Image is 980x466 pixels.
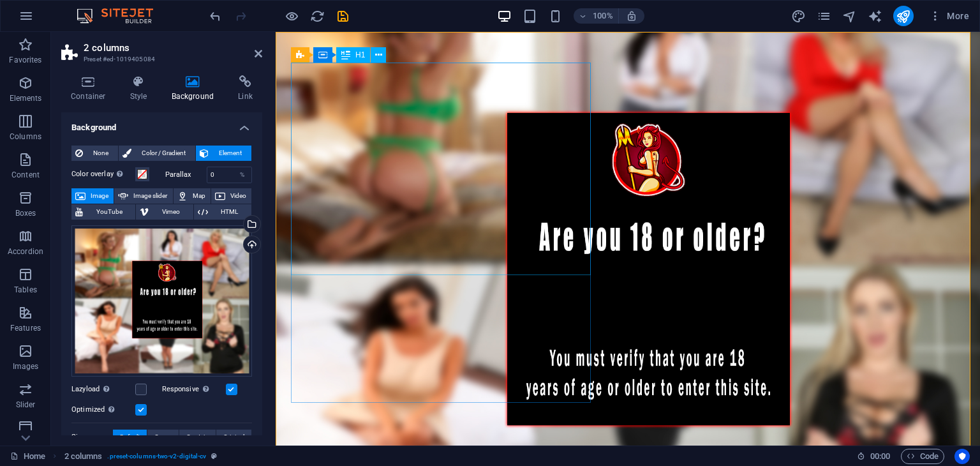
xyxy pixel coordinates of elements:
[135,146,191,161] span: Color / Gradient
[71,204,135,220] button: YouTube
[870,449,890,464] span: 00 00
[132,188,168,204] span: Image slider
[16,400,36,410] p: Slider
[10,323,41,333] p: Features
[9,55,41,65] p: Favorites
[924,6,974,26] button: More
[817,8,832,24] button: pages
[791,8,806,24] button: design
[907,449,939,464] span: Code
[64,449,103,464] span: Click to select. Double-click to edit
[152,204,189,220] span: Vimeo
[64,449,218,464] nav: breadcrumb
[216,430,251,445] button: Original
[284,8,299,24] button: Click here to leave preview mode and continue editing
[120,430,140,445] span: Default
[71,146,118,161] button: None
[791,9,806,24] i: Design (Ctrl+Alt+Y)
[574,8,619,24] button: 100%
[87,204,131,220] span: YouTube
[113,430,147,445] button: Default
[896,9,910,24] i: Publish
[842,9,857,24] i: Navigator
[71,430,113,445] label: Size
[73,8,169,24] img: Editor Logo
[84,42,262,54] h2: 2 columns
[89,188,110,204] span: Image
[212,146,248,161] span: Element
[14,285,37,295] p: Tables
[207,8,223,24] button: undo
[310,9,325,24] i: Reload page
[121,75,162,102] h4: Style
[954,449,970,464] button: Usercentrics
[868,9,882,24] i: AI Writer
[211,453,217,460] i: This element is a customizable preset
[901,449,944,464] button: Code
[61,75,121,102] h4: Container
[71,188,114,204] button: Image
[817,9,831,24] i: Pages (Ctrl+Alt+S)
[165,171,207,178] label: Parallax
[355,51,365,59] span: H1
[154,430,171,445] span: Cover
[10,449,45,464] a: Click to cancel selection. Double-click to open Pages
[196,146,251,161] button: Element
[107,449,206,464] span: . preset-columns-two-v2-digital-cv
[84,54,237,65] h3: Preset #ed-1019405084
[857,449,891,464] h6: Session time
[223,430,244,445] span: Original
[186,430,209,445] span: Contain
[626,10,637,22] i: On resize automatically adjust zoom level to fit chosen device.
[114,188,172,204] button: Image slider
[11,170,40,180] p: Content
[71,225,252,377] div: FONDO-PRINC-72AA0M8VJ8ACgBhII-cAPw.jpg
[15,208,36,218] p: Boxes
[179,430,216,445] button: Contain
[335,8,350,24] button: save
[10,93,42,103] p: Elements
[162,75,229,102] h4: Background
[119,146,195,161] button: Color / Gradient
[234,167,251,183] div: %
[211,188,251,204] button: Video
[10,132,41,142] p: Columns
[71,382,135,397] label: Lazyload
[929,10,969,22] span: More
[593,8,613,24] h6: 100%
[71,402,135,417] label: Optimized
[136,204,193,220] button: Vimeo
[191,188,207,204] span: Map
[208,9,223,24] i: Undo: Change image (Ctrl+Z)
[893,6,914,26] button: publish
[162,382,226,397] label: Responsive
[174,188,211,204] button: Map
[194,204,251,220] button: HTML
[8,246,43,257] p: Accordion
[842,8,857,24] button: navigator
[868,8,883,24] button: text_generator
[228,75,262,102] h4: Link
[13,361,39,372] p: Images
[71,167,135,182] label: Color overlay
[309,8,325,24] button: reload
[61,112,262,135] h4: Background
[212,204,248,220] span: HTML
[336,9,350,24] i: Save (Ctrl+S)
[229,188,248,204] span: Video
[87,146,114,161] span: None
[879,451,881,461] span: :
[147,430,178,445] button: Cover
